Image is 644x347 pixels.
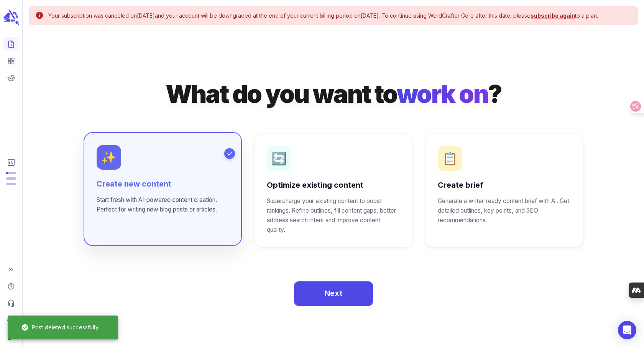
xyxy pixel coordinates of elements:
div: Your subscription was canceled on [DATE] and your account will be downgraded at the end of your c... [48,8,598,23]
a: subscribe again [531,12,575,19]
div: Open Intercom Messenger [618,321,636,339]
div: Post deleted successfully [15,318,104,337]
p: ✨ [101,151,117,164]
span: Help Center [3,279,19,293]
span: Logout [3,330,19,344]
span: View your content dashboard [3,54,19,68]
span: Create new content [3,37,19,51]
p: Start fresh with AI-powered content creation. Perfect for writing new blog posts or articles. [97,195,229,215]
span: Posts: 1 of 5 monthly posts used [6,172,16,174]
p: 🔄 [271,152,287,165]
h6: Create brief [438,180,571,191]
h1: What do you want to ? [103,79,563,109]
h6: Optimize existing content [267,180,400,191]
span: View your Reddit Intelligence add-on dashboard [3,71,19,85]
span: Expand Sidebar [3,263,19,276]
p: 📋 [442,152,458,165]
span: Output Tokens: 0 of 80,000 monthly tokens used. These limits are based on the last model you used... [6,177,16,180]
span: View Subscription & Usage [3,155,19,170]
span: Input Tokens: 0 of 400,000 monthly tokens used. These limits are based on the last model you used... [6,183,16,185]
span: Next [325,287,343,300]
span: work on [397,79,488,109]
p: Supercharge your existing content to boost rankings. Refine outlines, fill content gaps, better a... [267,197,400,235]
button: Next [294,281,373,306]
p: Generate a writer-ready content brief with AI. Get detailed outlines, key points, and SEO recomme... [438,197,571,225]
h6: Create new content [97,179,229,190]
span: Contact Support [3,296,19,310]
span: Adjust your account settings [3,313,19,327]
